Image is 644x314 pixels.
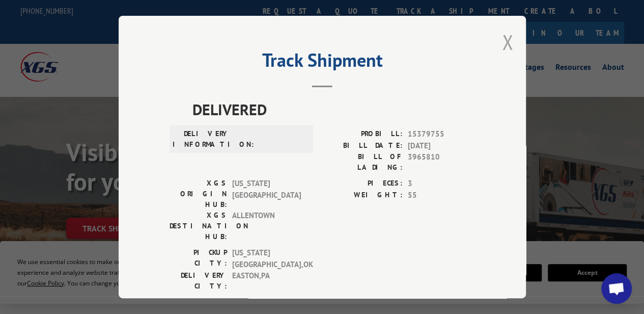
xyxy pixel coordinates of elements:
label: PIECES: [322,178,403,190]
span: [US_STATE][GEOGRAPHIC_DATA] [232,178,301,210]
label: PROBILL: [322,128,403,140]
span: [US_STATE][GEOGRAPHIC_DATA] , OK [232,247,301,270]
label: WEIGHT: [322,189,403,201]
h2: Track Shipment [170,53,475,72]
label: DELIVERY INFORMATION: [173,128,230,150]
span: EASTON , PA [232,270,301,292]
span: 3 [408,178,475,190]
span: 15379755 [408,128,475,140]
label: BILL OF LADING: [322,151,403,173]
span: 55 [408,189,475,201]
span: [DATE] [408,140,475,151]
span: DELIVERED [192,98,475,121]
label: PICKUP CITY: [170,247,227,270]
div: Open chat [601,273,632,304]
span: 3965810 [408,151,475,173]
label: DELIVERY CITY: [170,270,227,292]
label: XGS DESTINATION HUB: [170,210,227,242]
label: BILL DATE: [322,140,403,151]
button: Close modal [502,29,513,56]
span: ALLENTOWN [232,210,301,242]
label: XGS ORIGIN HUB: [170,178,227,210]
